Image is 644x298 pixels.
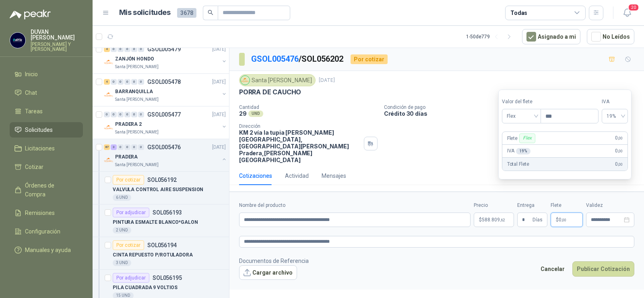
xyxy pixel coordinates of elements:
span: 0 [615,147,622,155]
img: Company Logo [104,90,114,100]
div: Por adjudicar [113,208,149,217]
span: search [208,10,213,15]
div: 0 [131,112,137,117]
label: IVA [602,98,628,106]
a: Tareas [10,104,83,119]
p: Flete [507,133,537,143]
span: Configuración [25,227,60,236]
p: PINTURA ESMALTE BLANCO*GALON [113,219,198,226]
div: 0 [131,79,137,85]
span: Cotizar [25,163,43,171]
span: 20 [628,4,639,11]
a: Licitaciones [10,141,83,156]
p: / SOL056202 [251,53,344,65]
button: Publicar Cotización [572,261,634,277]
div: Santa [PERSON_NAME] [239,74,316,86]
a: Por cotizarSOL056192VALVULA CONTROL AIRE SUSPENSION6 UND [93,172,229,204]
div: 0 [111,79,117,85]
button: Asignado a mi [522,29,580,44]
p: Crédito 30 días [384,110,641,117]
div: 0 [138,46,144,52]
span: Días [533,213,543,227]
div: 3 UND [113,260,131,266]
div: 0 [118,112,124,117]
p: GSOL005478 [147,79,181,85]
p: PRADERA [115,153,138,161]
p: Santa [PERSON_NAME] [115,162,159,168]
div: 3 [111,144,117,150]
p: PORRA DE CAUCHO [239,88,301,96]
span: Órdenes de Compra [25,181,75,199]
img: Company Logo [104,57,114,67]
div: 0 [124,79,130,85]
div: Por cotizar [113,175,144,185]
a: 4 0 0 0 0 0 GSOL005478[DATE] Company LogoBARRANQUILLASanta [PERSON_NAME] [104,77,227,103]
p: GSOL005477 [147,112,181,117]
span: Flex [507,110,536,122]
div: 0 [131,144,137,150]
img: Logo peakr [10,10,51,19]
span: Solicitudes [25,125,53,134]
button: No Leídos [587,29,634,44]
label: Nombre del producto [239,202,471,209]
div: 0 [111,46,117,52]
span: Remisiones [25,208,55,217]
span: Tareas [25,107,43,116]
p: SOL056194 [147,242,177,248]
p: [DATE] [319,77,335,84]
label: Validez [586,202,634,209]
p: BARRANQUILLA [115,88,153,96]
p: Condición de pago [384,104,641,110]
div: 0 [104,112,110,117]
p: PILA CUADRADA 9 VOLTIOS [113,284,178,292]
span: 19% [607,110,623,122]
div: 0 [138,79,144,85]
span: ,00 [618,162,623,167]
p: PRADERA 2 [115,121,142,128]
p: Santa [PERSON_NAME] [115,64,159,70]
p: KM 2 vía la tupia [PERSON_NAME][GEOGRAPHIC_DATA], [GEOGRAPHIC_DATA][PERSON_NAME] Pradera , [PERSO... [239,129,361,163]
p: SOL056193 [153,210,182,215]
p: IVA [507,147,530,155]
p: Cantidad [239,104,378,110]
a: Cotizar [10,159,83,175]
p: SOL056192 [147,177,177,183]
p: GSOL005479 [147,46,181,52]
div: 1 - 50 de 779 [466,30,516,43]
a: Remisiones [10,205,83,221]
a: 0 0 0 0 0 0 GSOL005477[DATE] Company LogoPRADERA 2Santa [PERSON_NAME] [104,110,227,135]
p: Dirección [239,123,361,129]
h1: Mis solicitudes [119,7,171,19]
div: 0 [124,112,130,117]
button: 20 [620,6,634,20]
img: Company Logo [104,123,114,132]
span: Manuales y ayuda [25,246,71,254]
span: 588.809 [482,217,505,222]
span: ,00 [561,218,566,222]
div: UND [248,110,263,117]
div: 4 [104,46,110,52]
a: Órdenes de Compra [10,178,83,202]
div: Mensajes [322,171,346,180]
div: 2 UND [113,227,131,233]
span: Inicio [25,70,38,79]
button: Cancelar [536,261,569,277]
p: Total Flete [507,160,529,168]
span: 3678 [177,8,196,18]
div: 4 [104,79,110,85]
a: GSOL005476 [251,54,299,64]
div: 0 [111,112,117,117]
span: ,62 [500,218,505,222]
a: Chat [10,85,83,100]
p: [PERSON_NAME] Y [PERSON_NAME] [31,42,83,52]
div: Por cotizar [351,54,388,64]
div: 6 UND [113,194,131,201]
p: VALVULA CONTROL AIRE SUSPENSION [113,186,203,194]
span: ,00 [618,136,623,140]
div: 0 [118,46,124,52]
span: 0 [615,134,622,142]
a: 4 0 0 0 0 0 GSOL005479[DATE] Company LogoZANJÓN HONDOSanta [PERSON_NAME] [104,44,227,70]
label: Flete [551,202,583,209]
div: Por cotizar [113,240,144,250]
p: DUVAN [PERSON_NAME] [31,29,83,40]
